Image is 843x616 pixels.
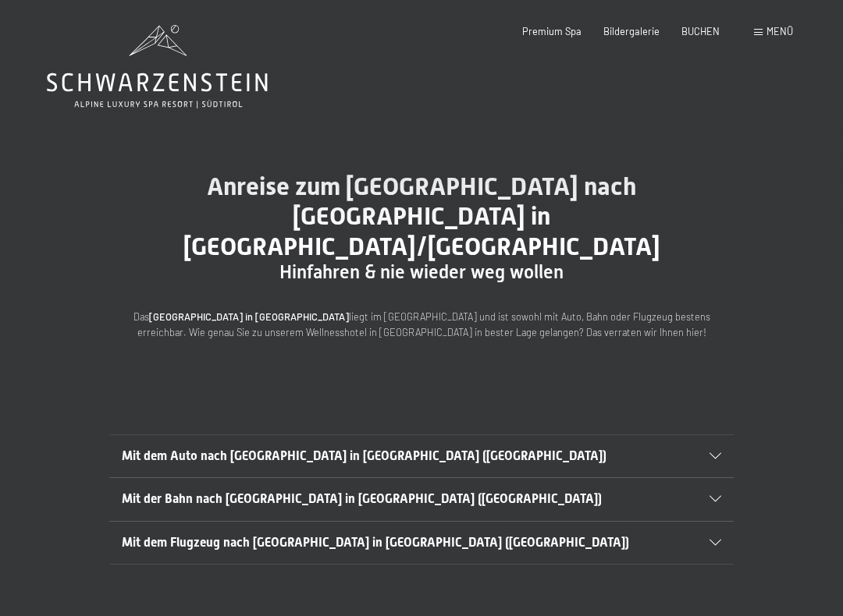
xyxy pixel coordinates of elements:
span: Hinfahren & nie wieder weg wollen [279,261,564,283]
span: Mit der Bahn nach [GEOGRAPHIC_DATA] in [GEOGRAPHIC_DATA] ([GEOGRAPHIC_DATA]) [122,491,602,506]
span: Anreise zum [GEOGRAPHIC_DATA] nach [GEOGRAPHIC_DATA] in [GEOGRAPHIC_DATA]/[GEOGRAPHIC_DATA] [183,172,660,261]
span: Mit dem Auto nach [GEOGRAPHIC_DATA] in [GEOGRAPHIC_DATA] ([GEOGRAPHIC_DATA]) [122,448,606,463]
a: BUCHEN [681,25,720,37]
a: Premium Spa [522,25,582,37]
p: Das liegt im [GEOGRAPHIC_DATA] und ist sowohl mit Auto, Bahn oder Flugzeug bestens erreichbar. Wi... [109,309,734,341]
a: Bildergalerie [603,25,660,37]
span: Mit dem Flugzeug nach [GEOGRAPHIC_DATA] in [GEOGRAPHIC_DATA] ([GEOGRAPHIC_DATA]) [122,535,629,550]
strong: [GEOGRAPHIC_DATA] in [GEOGRAPHIC_DATA] [149,310,349,323]
span: Menü [767,25,793,37]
